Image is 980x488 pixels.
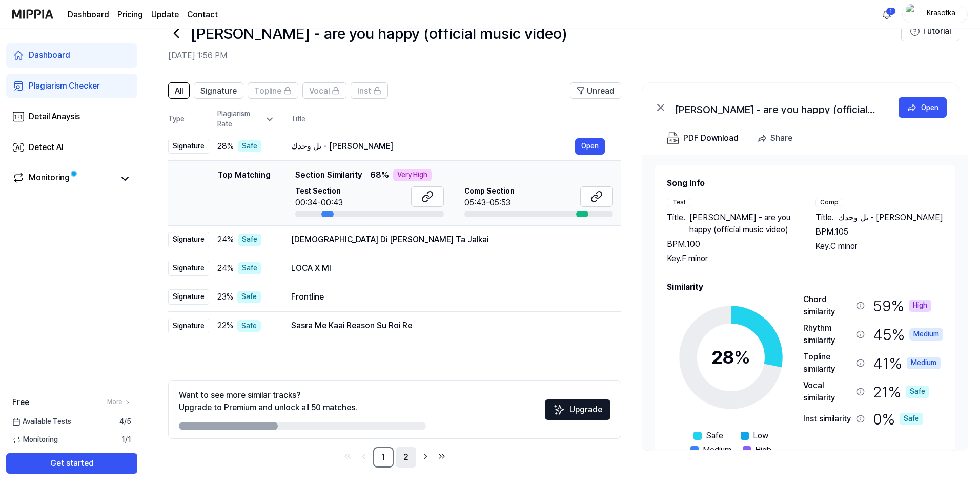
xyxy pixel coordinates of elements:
img: 알림 [881,8,893,20]
a: Detect AI [6,135,137,160]
div: 00:34-00:43 [295,197,343,209]
div: Open [921,102,938,113]
span: High [755,444,771,456]
div: Safe [238,234,261,246]
button: profileKrasotka [902,6,968,23]
button: Topline [248,82,298,99]
h2: [DATE] 1:56 PM [168,50,901,62]
a: SparklesUpgrade [545,408,610,418]
div: Top Matching [217,169,271,217]
div: Comp [815,198,843,207]
button: Unread [570,82,621,99]
div: Detail Anaysis [29,111,80,123]
a: Go to first page [340,449,355,463]
button: Share [753,128,801,148]
span: Free [12,396,29,409]
div: 45 % [873,322,943,347]
a: 1 [373,447,394,468]
span: 22 % [217,320,233,332]
div: Medium [909,328,943,341]
div: Safe [900,413,923,425]
span: Signature [200,85,237,97]
button: Signature [194,82,243,99]
span: 24 % [217,262,234,274]
a: Open [575,138,605,155]
span: All [175,85,183,97]
span: 23 % [217,291,233,303]
div: Safe [237,320,261,332]
div: High [909,300,931,312]
button: Tutorial [901,21,959,41]
a: Go to previous page [357,449,371,463]
a: Song InfoTestTitle.[PERSON_NAME] - are you happy (official music video)BPM.100Key.F minorCompTitl... [642,155,968,450]
div: LOCA X MI [291,262,605,274]
div: Plagiarism Checker [29,80,100,92]
div: Signature [168,289,209,305]
div: Rhythm similarity [803,322,852,347]
a: Monitoring [12,172,115,186]
div: 28 [711,344,750,371]
a: Go to next page [418,449,433,463]
div: 0 % [873,408,923,430]
span: [PERSON_NAME] - are you happy (official music video) [689,211,795,236]
div: Sasra Me Kaai Reason Su Roi Re [291,320,605,332]
div: BPM. 100 [667,238,795,250]
a: Plagiarism Checker [6,74,137,98]
span: Low [753,430,768,442]
h2: Similarity [667,281,943,293]
div: Key. F minor [667,252,795,265]
span: 4 / 5 [119,417,131,427]
span: Vocal [309,85,330,97]
span: Comp Section [464,186,515,197]
button: Upgrade [545,399,610,420]
div: Signature [168,261,209,276]
div: Plagiarism Rate [217,109,275,129]
div: Signature [168,232,209,247]
h2: Song Info [667,177,943,189]
div: [DEMOGRAPHIC_DATA] Di [PERSON_NAME] Ta Jalkai [291,234,605,246]
a: Go to last page [435,449,449,463]
button: 알림1 [879,6,895,23]
span: Topline [254,85,281,97]
div: Medium [907,357,941,369]
div: Safe [238,262,261,274]
div: يل وحدك - [PERSON_NAME] [291,140,575,153]
th: Type [168,107,209,132]
div: 41 % [873,351,941,375]
button: Open [899,97,947,118]
div: Monitoring [29,172,70,186]
nav: pagination [168,447,621,468]
div: Detect AI [29,141,64,154]
div: 05:43-05:53 [464,197,515,209]
span: Monitoring [12,435,58,445]
span: Medium [703,444,731,456]
div: Safe [906,386,929,398]
div: Signature [168,319,209,334]
span: % [734,346,750,368]
img: profile [906,4,918,25]
span: 24 % [217,234,234,246]
span: Available Tests [12,417,71,427]
div: 1 [886,7,896,15]
a: Contact [187,9,218,21]
div: 21 % [873,379,929,404]
div: Frontline [291,291,605,303]
div: [PERSON_NAME] - are you happy (official music video) [675,101,880,114]
img: Sparkles [553,404,565,416]
span: 68 % [370,169,389,181]
button: Vocal [302,82,346,99]
div: 59 % [873,293,931,318]
div: Safe [237,291,261,303]
div: Chord similarity [803,293,852,318]
button: All [168,82,190,99]
div: Safe [238,140,261,153]
span: Inst [357,85,371,97]
div: Inst similarity [803,413,852,425]
div: Krasotka [921,8,961,19]
a: Pricing [117,9,143,21]
span: Title . [815,211,834,224]
div: Topline similarity [803,351,852,375]
div: Share [770,132,792,145]
span: يل وحدك - [PERSON_NAME] [838,211,943,224]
